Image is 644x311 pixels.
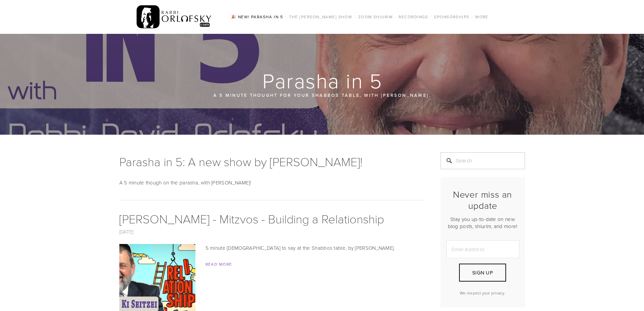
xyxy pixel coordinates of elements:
[356,13,395,21] a: Zoom Shiurim
[459,264,506,282] button: Sign Up
[440,152,525,169] input: Search
[119,210,384,227] a: [PERSON_NAME] - Mitzvos - Building a Relationship
[354,14,356,20] span: /
[285,14,287,20] span: /
[160,91,484,99] p: A 5 minute thought for your Shabbos table, with [PERSON_NAME].
[397,13,430,21] a: Recordings
[472,269,493,276] span: Sign Up
[472,14,473,20] span: /
[206,261,232,267] a: Read More
[119,244,424,252] p: 5 minute [DEMOGRAPHIC_DATA] to say at the Shabbos table, by [PERSON_NAME].
[137,4,212,30] img: RabbiOrlofsky.com
[119,70,526,91] h1: Parasha in 5
[287,13,355,21] a: The [PERSON_NAME] Show
[446,189,519,211] h2: Never miss an update
[432,13,471,21] a: Sponsorships
[119,179,424,187] p: A 5 minute though on the parasha, with [PERSON_NAME]!
[430,14,432,20] span: /
[446,216,519,230] p: Stay you up-to-date on new blog posts, shiurim, and more!
[446,240,519,258] input: Email Address
[119,152,424,171] h1: Parasha in 5: A new show by [PERSON_NAME]!
[395,14,397,20] span: /
[446,290,519,296] p: We respect your privacy.
[473,13,491,21] a: More
[119,228,134,235] a: [DATE]
[229,13,285,21] a: 🎉 NEW! Parasha in 5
